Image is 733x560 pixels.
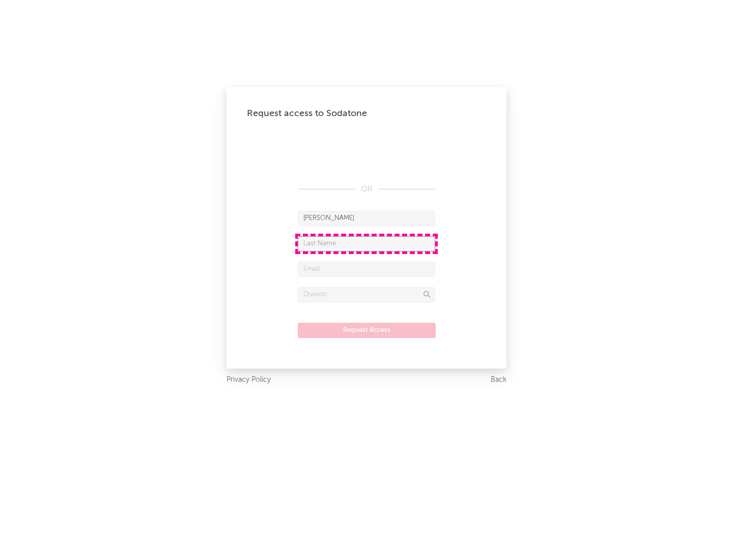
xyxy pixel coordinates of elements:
a: Back [491,374,506,386]
input: Division [298,287,435,302]
button: Request Access [298,323,436,338]
input: Last Name [298,236,435,251]
div: OR [298,183,435,195]
a: Privacy Policy [227,374,271,386]
input: First Name [298,211,435,226]
div: Request access to Sodatone [247,107,486,120]
input: Email [298,262,435,277]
